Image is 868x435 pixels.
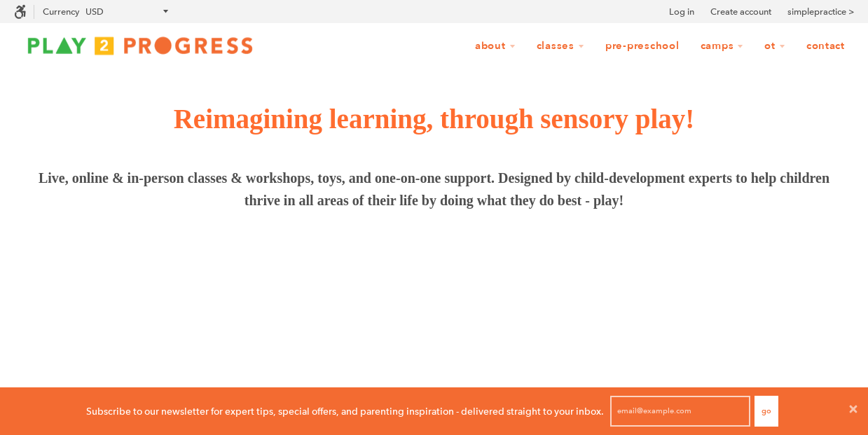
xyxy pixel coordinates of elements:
p: Subscribe to our newsletter for expert tips, special offers, and parenting inspiration - delivere... [86,403,604,419]
a: OT [755,33,794,60]
a: Create account [710,5,771,19]
img: Play2Progress logo [14,32,266,60]
a: Pre-Preschool [596,33,689,60]
span: From pregnancy through preschool and beyond, we're a comprehensive resource for parents and famil... [29,340,839,389]
span: Live, online & in-person classes & workshops, toys, and one-on-one support. Designed by child-dev... [35,167,834,212]
a: About [466,33,525,60]
a: Contact [797,33,854,60]
button: Go [755,396,778,427]
a: Camps [691,33,753,60]
span: Reimagining learning, through sensory play! [174,104,695,134]
label: Currency [43,6,79,17]
a: simplepractice > [787,5,854,19]
a: Log in [669,5,694,19]
a: Classes [528,33,593,60]
input: email@example.com [610,396,750,427]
